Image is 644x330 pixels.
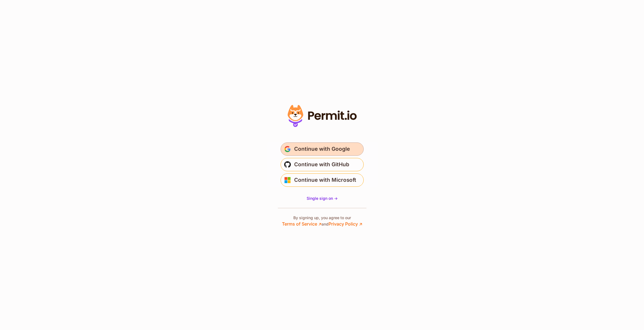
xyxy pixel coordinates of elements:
[282,221,322,227] a: Terms of Service ↗
[282,215,362,227] p: By signing up, you agree to our and
[294,160,349,169] span: Continue with GitHub
[294,145,350,154] span: Continue with Google
[294,176,356,185] span: Continue with Microsoft
[307,196,338,201] a: Single sign on ->
[281,142,364,156] button: Continue with Google
[281,173,364,187] button: Continue with Microsoft
[307,196,338,201] span: Single sign on ->
[281,158,364,171] button: Continue with GitHub
[329,221,362,227] a: Privacy Policy ↗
